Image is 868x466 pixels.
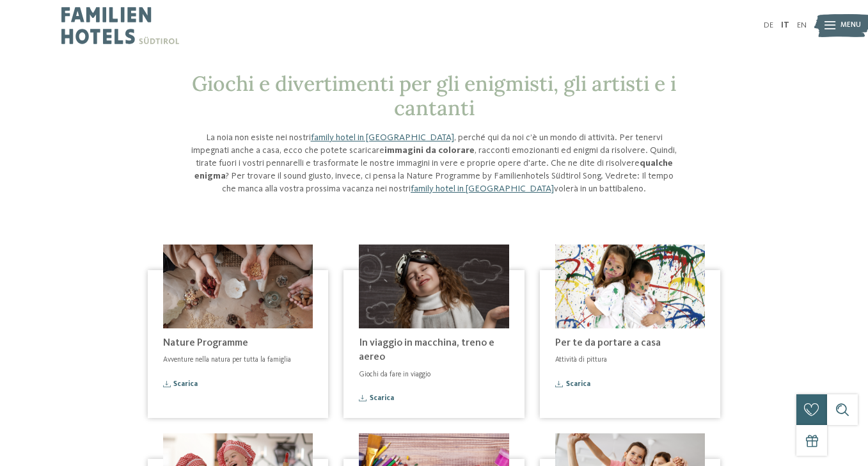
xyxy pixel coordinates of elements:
a: Scarica [163,381,313,388]
span: Giochi e divertimenti per gli enigmisti, gli artisti e i cantanti [192,70,676,121]
p: La noia non esiste nei nostri , perché qui da noi c’è un mondo di attività. Per tenervi impegnati... [191,131,677,196]
span: In viaggio in macchina, treno e aereo [359,338,494,362]
a: DE [764,21,773,29]
img: ©Canva (Klotz Daniela) [163,245,313,328]
a: Scarica [555,381,706,388]
span: Scarica [370,395,394,402]
a: EN [797,21,807,29]
img: ©Canva (Klotz Daniela) [359,245,509,328]
span: Scarica [173,381,198,388]
p: Attività di pittura [555,355,706,366]
a: IT [781,21,789,29]
span: Scarica [566,381,590,388]
span: Menu [840,20,861,31]
a: family hotel in [GEOGRAPHIC_DATA] [411,184,554,193]
p: Avventure nella natura per tutta la famiglia [163,355,313,366]
p: Giochi da fare in viaggio [359,370,509,380]
img: ©Canva (Klotz Daniela) [555,245,706,328]
span: Per te da portare a casa [555,338,661,348]
span: Nature Programme [163,338,248,348]
a: Scarica [359,395,509,402]
strong: immagini da colorare [384,146,475,155]
a: family hotel in [GEOGRAPHIC_DATA] [311,133,454,142]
